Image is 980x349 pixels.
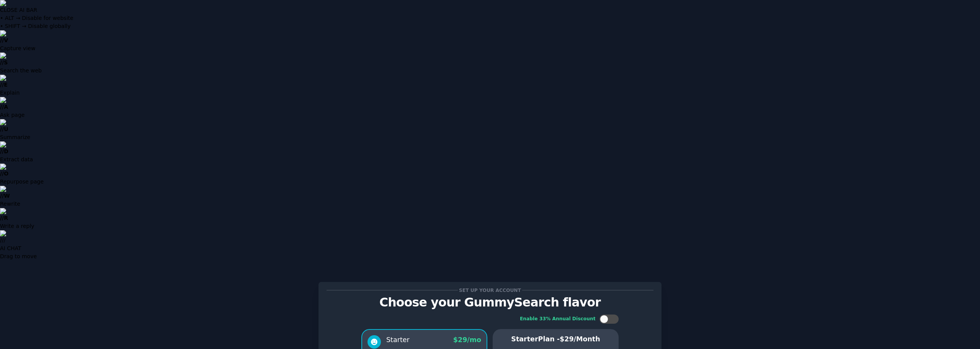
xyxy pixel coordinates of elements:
div: Enable 33% Annual Discount [520,316,596,323]
span: $ 29 /month [560,335,600,343]
span: Set up your account [458,286,523,294]
div: Starter [386,335,410,345]
p: Starter Plan - [501,334,611,344]
span: $ 29 /mo [453,336,481,344]
p: Choose your GummySearch flavor [327,296,653,309]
